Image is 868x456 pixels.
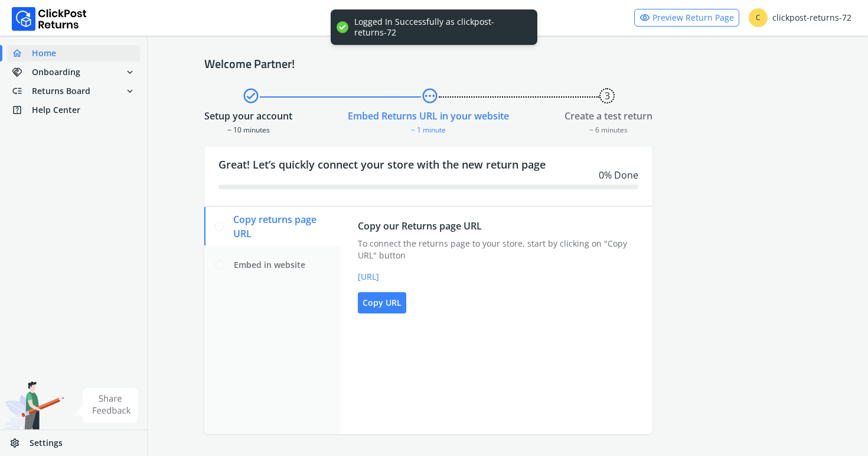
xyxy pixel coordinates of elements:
img: share feedback [74,388,138,423]
span: settings [9,435,30,451]
span: Onboarding [32,66,80,78]
span: low_priority [12,83,32,99]
div: Setup your account [204,109,292,123]
button: 3 [599,88,615,104]
a: visibilityPreview Return Page [634,9,739,27]
div: Copy our Returns page URL [358,219,636,233]
a: help_centerHelp Center [7,102,140,118]
img: Logo [12,7,87,31]
span: expand_more [125,64,135,80]
span: home [12,45,32,62]
div: To connect the returns page to your store, start by clicking on "Copy URL" button [358,238,636,261]
div: Create a test return [564,109,652,123]
div: 0 % Done [218,168,638,182]
a: [URL] [358,271,636,283]
h4: Welcome Partner! [204,57,811,71]
button: Copy URL [358,292,406,313]
span: expand_more [125,83,135,99]
span: Returns Board [32,85,90,97]
div: Embed Returns URL in your website [348,109,509,123]
div: ~ 1 minute [348,123,509,135]
span: Settings [30,437,63,449]
span: handshake [12,64,32,80]
a: homeHome [7,45,140,62]
span: C [749,8,768,27]
div: ~ 6 minutes [564,123,652,135]
div: ~ 10 minutes [204,123,292,135]
div: clickpost-returns-72 [749,8,851,27]
span: Copy returns page URL [233,212,332,241]
div: Logged In Successfully as clickpost-returns-72 [354,17,526,38]
span: pending [421,85,439,106]
div: Great! Let’s quickly connect your store with the new return page [204,147,652,206]
span: visibility [639,9,650,26]
span: Home [32,47,56,59]
span: check_circle [242,85,260,106]
span: Embed in website [234,259,305,271]
span: Help Center [32,104,80,116]
span: help_center [12,102,32,118]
